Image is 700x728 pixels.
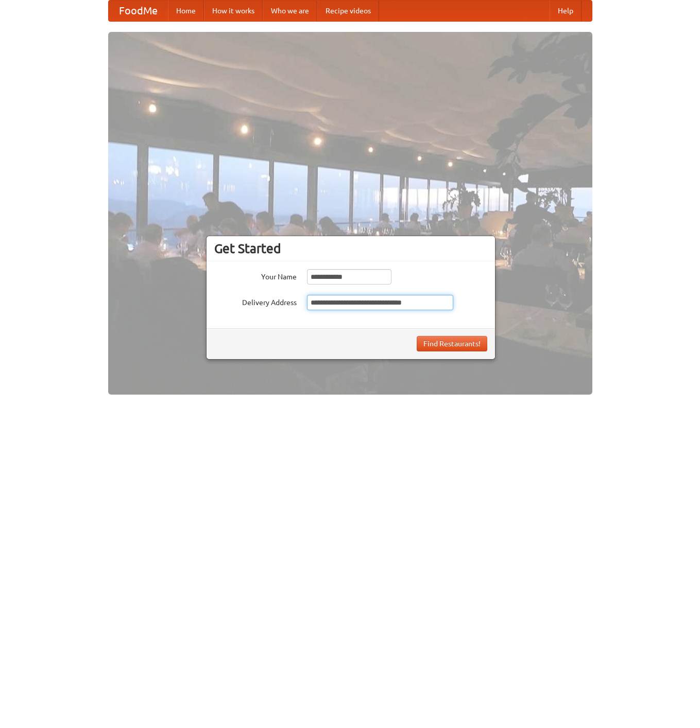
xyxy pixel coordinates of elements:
a: Who we are [263,1,317,21]
a: How it works [204,1,263,21]
h3: Get Started [214,241,487,256]
label: Delivery Address [214,295,297,308]
label: Your Name [214,269,297,282]
a: Help [550,1,582,21]
a: Recipe videos [317,1,379,21]
a: Home [168,1,204,21]
a: FoodMe [109,1,168,21]
button: Find Restaurants! [417,336,487,351]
